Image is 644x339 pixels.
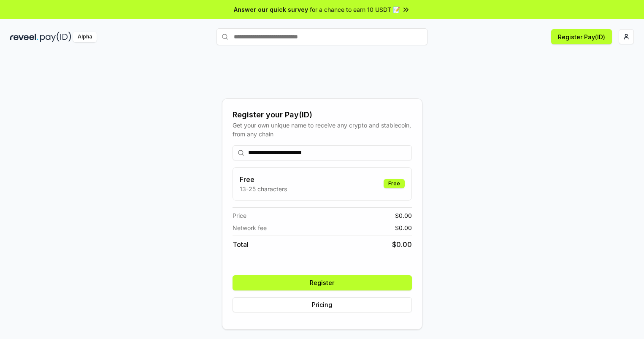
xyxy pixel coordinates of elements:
[310,5,400,14] span: for a chance to earn 10 USDT 📝
[234,5,308,14] span: Answer our quick survey
[392,239,412,250] span: $ 0.00
[240,184,287,193] p: 13-25 characters
[40,32,71,42] img: pay_id
[233,275,412,290] button: Register
[233,109,412,121] div: Register your Pay(ID)
[10,32,38,42] img: reveel_dark
[395,223,412,232] span: $ 0.00
[551,29,612,44] button: Register Pay(ID)
[233,239,249,250] span: Total
[233,121,412,138] div: Get your own unique name to receive any crypto and stablecoin, from any chain
[395,211,412,220] span: $ 0.00
[240,174,287,184] h3: Free
[233,211,246,220] span: Price
[233,297,412,312] button: Pricing
[233,223,267,232] span: Network fee
[73,32,97,42] div: Alpha
[384,179,405,188] div: Free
